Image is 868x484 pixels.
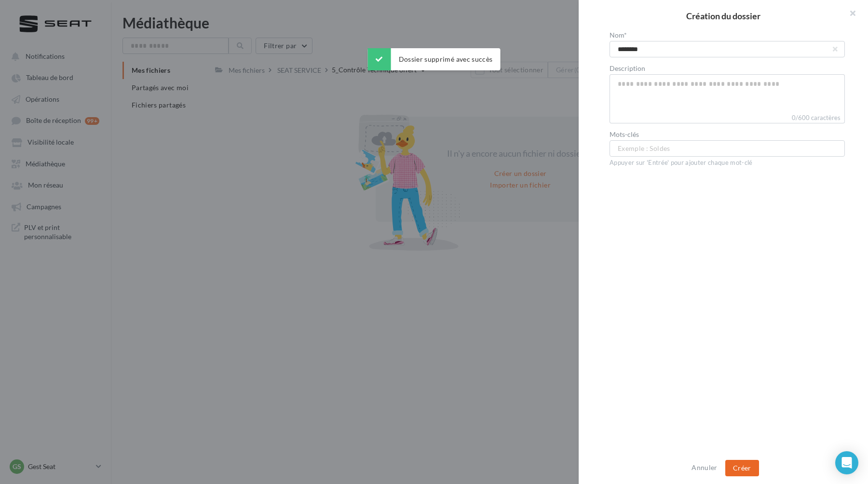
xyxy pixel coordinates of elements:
[610,65,845,72] label: Description
[610,159,845,167] div: Appuyer sur 'Entrée' pour ajouter chaque mot-clé
[594,12,853,20] h2: Création du dossier
[688,462,721,473] button: Annuler
[618,143,670,154] span: Exemple : Soldes
[610,131,845,138] label: Mots-clés
[610,113,845,123] label: 0/600 caractères
[725,460,759,476] button: Créer
[835,451,858,474] div: Open Intercom Messenger
[368,48,501,70] div: Dossier supprimé avec succès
